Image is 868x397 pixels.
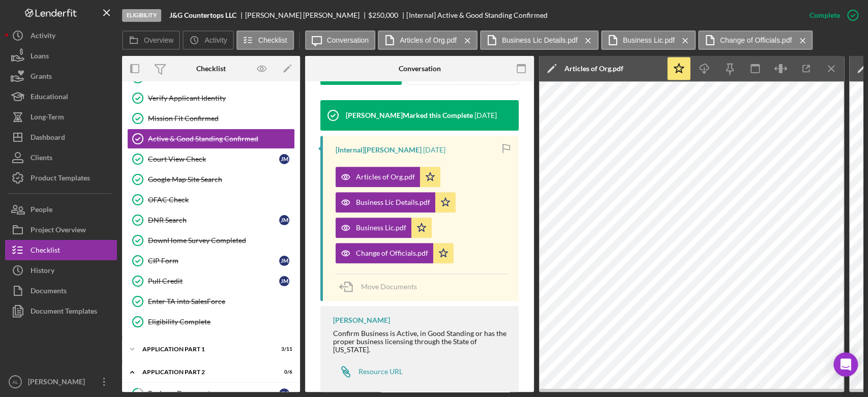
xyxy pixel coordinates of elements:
[127,88,295,108] a: Verify Applicant Identity
[31,127,65,150] div: Dashboard
[480,30,598,50] button: Business Lic Details.pdf
[127,251,295,271] a: CIP FormJM
[833,352,858,377] div: Open Intercom Messenger
[148,135,294,143] div: Active & Good Standing Confirmed
[183,30,233,50] button: Activity
[5,107,117,127] button: Long-Term
[127,312,295,332] a: Eligibility Complete
[31,260,54,283] div: History
[142,369,267,375] div: Application Part 2
[31,301,97,324] div: Document Templates
[336,243,454,263] button: Change of Officials.pdf
[127,271,295,291] a: Pull CreditJM
[236,30,294,50] button: Checklist
[378,30,477,50] button: Articles of Org.pdf
[31,147,52,170] div: Clients
[5,199,117,220] button: People
[148,277,279,285] div: Pull Credit
[127,169,295,190] a: Google Map Site Search
[623,36,675,44] label: Business Lic.pdf
[361,282,417,291] span: Move Documents
[305,30,376,50] button: Conversation
[333,329,508,354] div: Confirm Business is Active, in Good Standing or has the proper business licensing through the Sta...
[5,220,117,240] a: Project Overview
[358,368,403,376] div: Resource URL
[127,190,295,210] a: OFAC Check
[720,36,792,44] label: Change of Officials.pdf
[5,147,117,168] button: Clients
[474,111,497,119] time: 2025-08-26 17:17
[5,372,117,392] button: AL[PERSON_NAME]
[122,30,180,50] button: Overview
[31,281,67,303] div: Documents
[5,46,117,66] button: Loans
[31,168,90,191] div: Product Templates
[148,114,294,123] div: Mission Fit Confirmed
[12,379,18,385] text: AL
[5,86,117,107] button: Educational
[336,146,422,154] div: [Internal] [PERSON_NAME]
[5,301,117,321] button: Document Templates
[601,30,696,50] button: Business Lic.pdf
[5,66,117,86] button: Grants
[279,276,289,286] div: J M
[564,65,623,73] div: Articles of Org.pdf
[336,218,432,238] button: Business Lic.pdf
[148,94,294,102] div: Verify Applicant Identity
[258,36,287,44] label: Checklist
[196,65,226,73] div: Checklist
[31,66,52,89] div: Grants
[5,260,117,281] button: History
[5,240,117,260] button: Checklist
[5,25,117,46] button: Activity
[31,25,55,48] div: Activity
[148,155,279,163] div: Court View Check
[356,173,415,181] div: Articles of Org.pdf
[148,318,294,326] div: Eligibility Complete
[204,36,227,44] label: Activity
[333,316,390,324] div: [PERSON_NAME]
[127,210,295,230] a: DNR SearchJM
[127,291,295,312] a: Enter TA into SalesForce
[127,230,295,251] a: DownHome Survey Completed
[336,167,440,187] button: Articles of Org.pdf
[327,36,369,44] label: Conversation
[25,372,92,394] div: [PERSON_NAME]
[810,5,840,25] div: Complete
[122,9,161,22] div: Eligibility
[333,361,403,382] a: Resource URL
[5,127,117,147] button: Dashboard
[31,107,64,130] div: Long-Term
[148,216,279,224] div: DNR Search
[169,11,236,19] b: J&G Countertops LLC
[148,196,294,204] div: OFAC Check
[148,257,279,265] div: CIP Form
[274,369,292,375] div: 0 / 6
[336,274,427,299] button: Move Documents
[368,11,398,19] span: $250,000
[356,198,430,206] div: Business Lic Details.pdf
[127,149,295,169] a: Court View CheckJM
[148,175,294,184] div: Google Map Site Search
[142,346,267,352] div: Application Part 1
[5,281,117,301] button: Documents
[423,146,445,154] time: 2025-08-26 17:17
[698,30,813,50] button: Change of Officials.pdf
[5,168,117,188] a: Product Templates
[799,5,863,25] button: Complete
[127,108,295,129] a: Mission Fit Confirmed
[31,86,68,109] div: Educational
[31,46,49,69] div: Loans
